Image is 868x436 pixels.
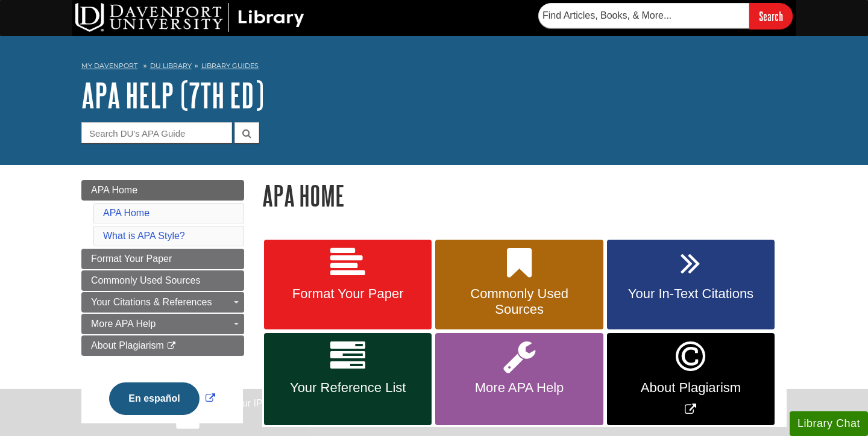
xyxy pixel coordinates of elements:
[166,342,177,350] i: This link opens in a new window
[81,122,232,143] input: Search DU's APA Guide
[81,249,244,269] a: Format Your Paper
[81,270,244,291] a: Commonly Used Sources
[75,3,304,32] img: DU Library
[262,180,787,211] h1: APA Home
[91,254,172,264] span: Format Your Paper
[616,380,766,396] span: About Plagiarism
[81,61,137,71] a: My Davenport
[607,240,775,330] a: Your In-Text Citations
[538,3,793,29] form: Searches DU Library's articles, books, and more
[444,286,594,317] span: Commonly Used Sources
[273,286,423,302] span: Format Your Paper
[790,411,868,436] button: Library Chat
[91,275,200,285] span: Commonly Used Sources
[81,58,787,77] nav: breadcrumb
[435,240,603,330] a: Commonly Used Sources
[91,185,137,195] span: APA Home
[81,180,244,201] a: APA Home
[273,380,423,396] span: Your Reference List
[444,380,594,396] span: More APA Help
[749,3,793,29] input: Search
[81,180,244,435] div: Guide Page Menu
[103,231,185,241] a: What is APA Style?
[264,240,432,330] a: Format Your Paper
[435,333,603,425] a: More APA Help
[109,382,199,415] button: En español
[538,3,749,28] input: Find Articles, Books, & More...
[81,76,264,114] a: APA Help (7th Ed)
[264,333,432,425] a: Your Reference List
[616,286,766,302] span: Your In-Text Citations
[106,393,218,403] a: Link opens in new window
[81,314,244,334] a: More APA Help
[81,292,244,313] a: Your Citations & References
[91,297,212,307] span: Your Citations & References
[607,333,775,425] a: Link opens in new window
[103,208,149,218] a: APA Home
[150,61,192,70] a: DU Library
[91,340,164,350] span: About Plagiarism
[91,319,156,329] span: More APA Help
[201,61,259,70] a: Library Guides
[81,335,244,356] a: About Plagiarism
